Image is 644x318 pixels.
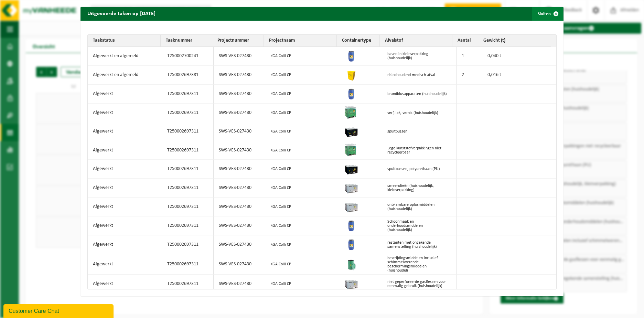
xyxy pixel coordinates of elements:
img: PB-OT-0120-HPE-00-02 [344,218,358,232]
td: restanten met ongekende samenstelling (huishoudelijk) [382,235,457,254]
th: Taakstatus [88,35,161,47]
td: SWS-VES-027430 [214,254,265,275]
td: KGA Colli CP [265,141,340,160]
td: KGA Colli CP [265,179,340,198]
td: KGA Colli CP [265,85,340,104]
td: KGA Colli CP [265,104,340,122]
td: risicohoudend medisch afval [382,66,457,85]
td: Afgewerkt [88,275,162,293]
img: LP-SB-00050-HPE-22 [344,67,358,81]
td: SWS-VES-027430 [214,160,265,179]
td: 0,040 t [482,47,557,66]
td: KGA Colli CP [265,66,340,85]
td: Afgewerkt [88,216,162,235]
td: spuitbussen, polyurethaan (PU) [382,160,457,179]
td: brandblusapparaten (huishoudelijk) [382,85,457,104]
td: KGA Colli CP [265,235,340,254]
button: Sluiten [532,7,563,21]
td: 1 [457,47,482,66]
td: SWS-VES-027430 [214,198,265,216]
td: Afgewerkt [88,104,162,122]
img: PB-LB-0680-HPE-GY-11 [344,180,358,194]
td: 0,016 t [482,66,557,85]
td: Afgewerkt [88,198,162,216]
img: PB-OT-0120-HPE-00-02 [344,86,358,100]
iframe: chat widget [3,303,115,318]
td: KGA Colli CP [265,198,340,216]
td: T250002697311 [162,254,214,275]
td: SWS-VES-027430 [214,85,265,104]
td: T250002697311 [162,141,214,160]
img: PB-OT-0200-MET-00-02 [344,257,358,271]
td: T250002697311 [162,104,214,122]
td: SWS-VES-027430 [214,104,265,122]
td: T250002697381 [162,66,214,85]
td: verf, lak, vernis (huishoudelijk) [382,104,457,122]
td: SWS-VES-027430 [214,122,265,141]
td: Afgewerkt [88,141,162,160]
th: Projectnummer [212,35,264,47]
td: Afgewerkt en afgemeld [88,66,162,85]
td: T250002697311 [162,122,214,141]
td: T250002697311 [162,160,214,179]
img: PB-OT-0120-HPE-00-02 [344,49,358,62]
td: T250002700241 [162,47,214,66]
td: KGA Colli CP [265,254,340,275]
td: SWS-VES-027430 [214,179,265,198]
td: Afgewerkt [88,179,162,198]
td: niet geperforeerde gasflessen voor eenmalig gebruik (huishoudelijk) [382,275,457,293]
td: 2 [457,66,482,85]
td: spuitbussen [382,122,457,141]
td: Lege kunststofverpakkingen niet recycleerbaar [382,141,457,160]
td: Afgewerkt [88,235,162,254]
td: KGA Colli CP [265,47,340,66]
td: KGA Colli CP [265,160,340,179]
td: T250002697311 [162,216,214,235]
td: KGA Colli CP [265,216,340,235]
td: SWS-VES-027430 [214,47,265,66]
h2: Uitgevoerde taken op [DATE] [80,7,162,20]
img: PB-LB-0680-HPE-GY-11 [344,199,358,213]
td: T250002697311 [162,235,214,254]
td: SWS-VES-027430 [214,66,265,85]
td: basen in kleinverpakking (huishoudelijk) [382,47,457,66]
th: Projectnaam [264,35,337,47]
img: PB-LB-0680-HPE-GY-11 [344,276,358,290]
td: SWS-VES-027430 [214,141,265,160]
td: smeerolieën (huishoudelijk, kleinverpakking) [382,179,457,198]
td: T250002697311 [162,275,214,293]
th: Gewicht (t) [478,35,551,47]
td: SWS-VES-027430 [214,216,265,235]
td: Afgewerkt [88,254,162,275]
td: T250002697311 [162,85,214,104]
th: Containertype [337,35,380,47]
img: PB-HB-1400-HPE-GN-11 [344,143,357,156]
td: bestrijdingsmiddelen inclusief schimmelwerende beschermingsmiddelen (huishoudeli [382,254,457,275]
td: KGA Colli CP [265,275,340,293]
img: PB-LB-0680-HPE-BK-11 [344,161,358,175]
td: Afgewerkt [88,160,162,179]
td: SWS-VES-027430 [214,275,265,293]
th: Afvalstof [380,35,453,47]
td: ontvlambare oplosmiddelen (huishoudelijk) [382,198,457,216]
th: Aantal [452,35,478,47]
th: Taaknummer [161,35,212,47]
td: Afgewerkt [88,122,162,141]
td: KGA Colli CP [265,122,340,141]
img: PB-HB-1400-HPE-GN-11 [344,105,357,119]
td: Afgewerkt [88,85,162,104]
img: PB-LB-0680-HPE-BK-11 [344,124,358,138]
td: Afgewerkt en afgemeld [88,47,162,66]
td: Schoonmaak en onderhoudsmiddelen (huishoudelijk) [382,216,457,235]
td: T250002697311 [162,179,214,198]
td: SWS-VES-027430 [214,235,265,254]
td: T250002697311 [162,198,214,216]
img: PB-OT-0120-HPE-00-02 [344,237,358,251]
